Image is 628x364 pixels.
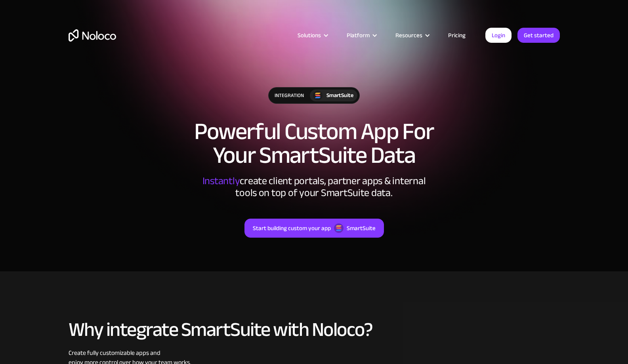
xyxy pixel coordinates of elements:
[69,319,560,340] h2: Why integrate SmartSuite with Noloco?
[485,28,512,43] a: Login
[202,171,240,191] span: Instantly
[326,91,353,100] div: SmartSuite
[253,223,331,233] div: Start building custom your app
[395,30,422,40] div: Resources
[438,30,475,40] a: Pricing
[347,30,370,40] div: Platform
[269,88,310,103] div: integration
[298,30,321,40] div: Solutions
[347,223,376,233] div: SmartSuite
[69,29,116,42] a: home
[517,28,560,43] a: Get started
[386,30,438,40] div: Resources
[337,30,386,40] div: Platform
[195,175,433,199] div: create client portals, partner apps & internal tools on top of your SmartSuite data.
[69,120,560,167] h1: Powerful Custom App For Your SmartSuite Data
[244,219,384,238] a: Start building custom your appSmartSuite
[288,30,337,40] div: Solutions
